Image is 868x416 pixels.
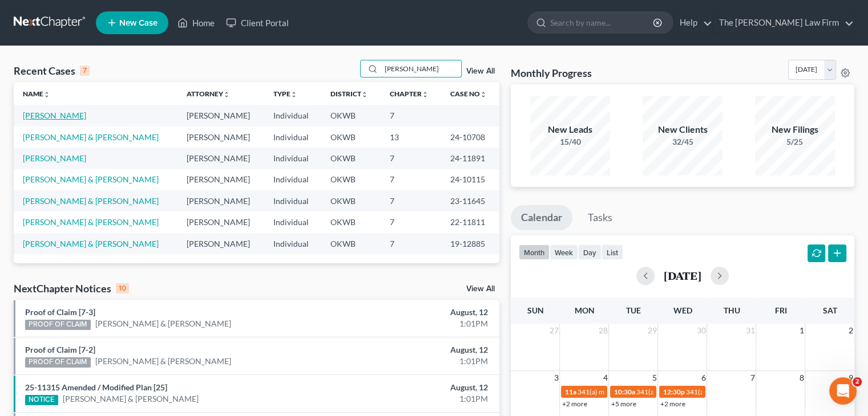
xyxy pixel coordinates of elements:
[450,89,487,98] a: Case Nounfold_more
[264,211,321,233] td: Individual
[381,190,441,211] td: 7
[578,205,623,230] a: Tasks
[264,148,321,169] td: Individual
[422,91,429,98] i: unfold_more
[25,345,95,354] a: Proof of Claim [7-2]
[14,64,90,78] div: Recent Cases
[601,244,623,260] button: list
[381,233,441,254] td: 7
[341,318,488,329] div: 1:01PM
[273,89,297,98] a: Typeunfold_more
[23,89,50,98] a: Nameunfold_more
[597,324,608,337] span: 28
[25,307,95,317] a: Proof of Claim [7-3]
[685,388,856,396] span: 341(a) meeting for [PERSON_NAME] & [PERSON_NAME]
[177,233,264,254] td: [PERSON_NAME]
[548,324,559,337] span: 27
[441,233,499,254] td: 19-12885
[636,388,806,396] span: 341(a) meeting for [PERSON_NAME] & [PERSON_NAME]
[95,318,231,329] a: [PERSON_NAME] & [PERSON_NAME]
[223,91,230,98] i: unfold_more
[562,399,587,408] a: +2 more
[25,357,91,368] div: PROOF OF CLAIM
[23,174,159,184] a: [PERSON_NAME] & [PERSON_NAME]
[552,371,559,385] span: 3
[381,105,441,126] td: 7
[829,377,857,405] iframe: Intercom live chat
[663,388,684,396] span: 12:30p
[321,148,381,169] td: OKWB
[95,356,231,367] a: [PERSON_NAME] & [PERSON_NAME]
[847,371,854,385] span: 9
[774,305,786,315] span: Fri
[23,111,86,120] a: [PERSON_NAME]
[530,136,610,148] div: 15/40
[511,205,572,230] a: Calendar
[25,395,58,405] div: NOTICE
[466,285,495,293] a: View All
[23,153,86,163] a: [PERSON_NAME]
[613,388,635,396] span: 10:30a
[220,13,294,33] a: Client Portal
[80,66,90,76] div: 7
[664,270,701,282] h2: [DATE]
[695,324,706,337] span: 30
[361,91,368,98] i: unfold_more
[511,66,592,80] h3: Monthly Progress
[187,89,230,98] a: Attorneyunfold_more
[755,136,835,148] div: 5/25
[63,393,199,405] a: [PERSON_NAME] & [PERSON_NAME]
[321,233,381,254] td: OKWB
[177,105,264,126] td: [PERSON_NAME]
[172,13,220,33] a: Home
[321,169,381,190] td: OKWB
[43,91,50,98] i: unfold_more
[177,211,264,233] td: [PERSON_NAME]
[381,148,441,169] td: 7
[381,127,441,148] td: 13
[341,307,488,318] div: August, 12
[341,382,488,393] div: August, 12
[577,388,687,396] span: 341(a) meeting for [PERSON_NAME]
[574,305,594,315] span: Mon
[264,233,321,254] td: Individual
[441,148,499,169] td: 24-11891
[330,89,368,98] a: Districtunfold_more
[177,190,264,211] td: [PERSON_NAME]
[321,211,381,233] td: OKWB
[23,196,159,206] a: [PERSON_NAME] & [PERSON_NAME]
[119,19,158,27] span: New Case
[321,127,381,148] td: OKWB
[466,67,495,75] a: View All
[853,377,862,386] span: 2
[264,169,321,190] td: Individual
[713,13,854,33] a: The [PERSON_NAME] Law Firm
[564,388,576,396] span: 11a
[441,211,499,233] td: 22-11811
[660,399,685,408] a: +2 more
[25,382,167,392] a: 25-11315 Amended / Modified Plan [25]
[23,217,159,227] a: [PERSON_NAME] & [PERSON_NAME]
[441,190,499,211] td: 23-11645
[381,169,441,190] td: 7
[177,169,264,190] td: [PERSON_NAME]
[116,283,129,293] div: 10
[441,127,499,148] td: 24-10708
[643,123,722,136] div: New Clients
[25,320,91,330] div: PROOF OF CLAIM
[626,305,641,315] span: Tue
[798,324,805,337] span: 1
[341,344,488,356] div: August, 12
[441,169,499,190] td: 24-10115
[480,91,487,98] i: unfold_more
[744,324,756,337] span: 31
[23,239,159,248] a: [PERSON_NAME] & [PERSON_NAME]
[321,105,381,126] td: OKWB
[578,244,601,260] button: day
[550,244,578,260] button: week
[264,127,321,148] td: Individual
[798,371,805,385] span: 8
[23,132,159,142] a: [PERSON_NAME] & [PERSON_NAME]
[550,12,655,33] input: Search by name...
[674,13,712,33] a: Help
